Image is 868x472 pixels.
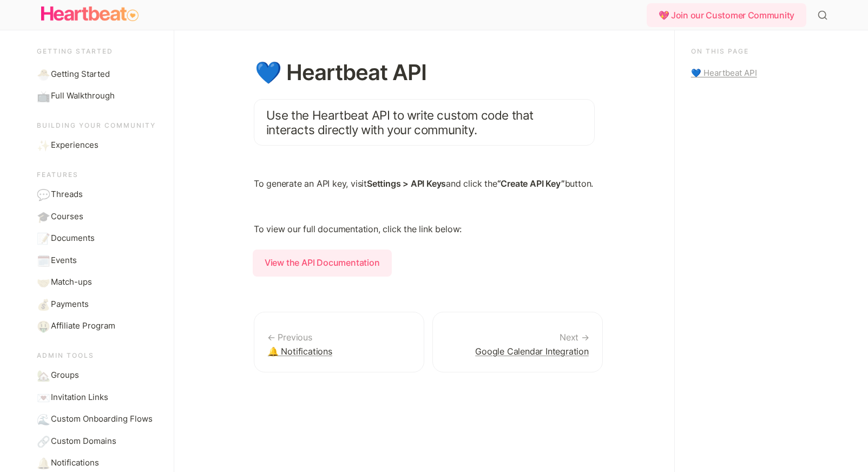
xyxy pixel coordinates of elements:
[497,178,565,189] strong: “Create API Key”
[691,47,749,55] span: On this page
[51,320,115,332] span: Affiliate Program
[37,435,48,446] span: 🔗
[32,228,166,249] a: 📝Documents
[37,254,48,265] span: 🗓️
[37,351,94,359] span: Admin Tools
[37,171,78,179] span: Features
[253,250,392,277] strong: View the API Documentation
[51,90,115,102] span: Full Walkthrough
[37,457,48,468] span: 🔔
[37,139,48,150] span: ✨
[51,413,153,425] span: Custom Onboarding Flows
[37,369,48,380] span: 🏡
[37,121,156,129] span: Building your community
[32,431,166,452] a: 🔗Custom Domains
[37,391,48,402] span: 💌
[37,90,48,101] span: 📺
[32,316,166,337] a: 🤑Affiliate Program
[254,177,595,194] p: To generate an API key, visit and click the button.
[254,312,424,373] a: 🔔 Notifications
[51,68,110,81] span: Getting Started
[41,3,139,25] img: Logo
[37,211,48,221] span: 🎓
[647,3,806,27] div: 💖 Join our Customer Community
[432,312,603,373] a: Google Calendar Integration
[37,298,48,309] span: 💰
[32,250,166,271] a: 🗓️Events
[32,135,166,156] a: ✨Experiences
[691,67,824,80] a: 💙 Heartbeat API
[32,272,166,293] a: 🤝Match-ups
[254,60,595,85] h1: 💙 Heartbeat API
[32,86,166,107] a: 📺Full Walkthrough
[51,457,99,469] span: Notifications
[32,294,166,315] a: 💰Payments
[32,64,166,85] a: 🐣Getting Started
[51,139,98,152] span: Experiences
[254,222,595,240] p: To view our full documentation, click the link below:
[51,188,83,201] span: Threads
[254,257,391,268] a: View the API Documentation
[51,435,116,448] span: Custom Domains
[32,387,166,408] a: 💌Invitation Links
[37,47,113,55] span: Getting started
[37,276,48,287] span: 🤝
[51,276,92,289] span: Match-ups
[367,178,446,189] strong: Settings > API Keys
[51,254,77,267] span: Events
[32,409,166,430] a: 🌊Custom Onboarding Flows
[51,211,83,223] span: Courses
[647,3,811,27] a: 💖 Join our Customer Community
[37,232,48,243] span: 📝
[37,188,48,199] span: 💬
[51,298,89,311] span: Payments
[37,413,48,424] span: 🌊
[32,184,166,205] a: 💬Threads
[37,320,48,331] span: 🤑
[37,68,48,79] span: 🐣
[51,232,95,245] span: Documents
[32,206,166,227] a: 🎓Courses
[51,369,79,382] span: Groups
[266,108,537,137] span: Use the Heartbeat API to write custom code that interacts directly with your community.
[51,391,108,404] span: Invitation Links
[32,365,166,386] a: 🏡Groups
